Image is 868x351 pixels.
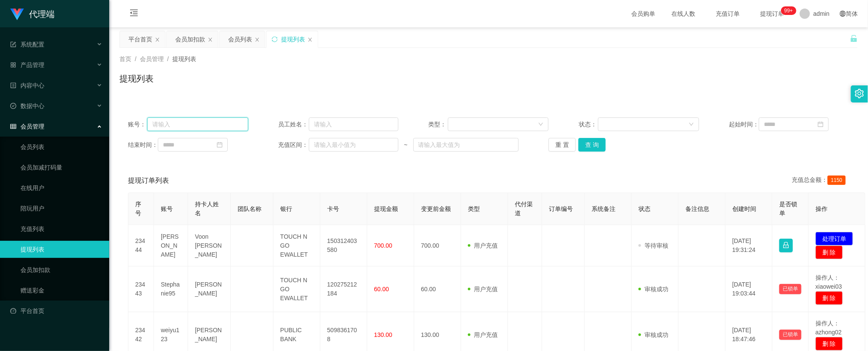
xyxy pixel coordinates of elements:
button: 图标: lock [779,239,793,252]
a: 会员加减打码量 [20,159,102,176]
i: 图标: table [10,123,16,129]
div: 会员加扣款 [175,31,205,47]
span: 数据中心 [10,102,44,109]
span: 操作人：xiaowei03 [816,274,842,290]
span: 审核成功 [639,331,668,338]
span: 产品管理 [10,61,44,68]
span: 提现列表 [172,56,196,62]
span: 用户充值 [468,286,498,292]
input: 请输入最小值为 [309,138,398,152]
span: 类型 [468,205,480,212]
td: 120275212184 [320,266,367,312]
i: 图标: down [689,122,694,128]
span: / [135,56,136,62]
td: 700.00 [414,225,461,266]
i: 图标: close [208,37,213,42]
span: 是否锁单 [779,201,797,216]
span: 卡号 [327,205,339,212]
span: 内容中心 [10,82,44,89]
div: 充值总金额： [792,175,849,186]
i: 图标: menu-fold [119,0,148,28]
span: 700.00 [374,242,392,249]
span: 用户充值 [468,242,498,249]
span: 系统配置 [10,41,44,48]
span: 操作 [816,205,827,212]
i: 图标: form [10,41,16,47]
span: 状态： [579,120,598,129]
a: 图标: dashboard平台首页 [10,302,102,319]
i: 图标: calendar [818,121,824,127]
td: [PERSON_NAME] [188,266,231,312]
span: 序号 [135,201,141,216]
span: 订单编号 [549,205,573,212]
td: 23444 [128,225,154,266]
td: Voon [PERSON_NAME] [188,225,231,266]
button: 处理订单 [816,232,853,246]
i: 图标: profile [10,82,16,88]
i: 图标: down [538,122,543,128]
button: 删 除 [816,337,843,351]
span: 结束时间： [128,140,158,149]
span: 类型： [429,120,448,129]
span: 账号 [161,205,173,212]
td: Stephanie95 [154,266,188,312]
span: 会员管理 [10,123,44,130]
span: 在线人数 [668,11,700,17]
button: 重 置 [549,138,576,152]
a: 陪玩用户 [20,200,102,217]
td: TOUCH N GO EWALLET [273,225,320,266]
span: 用户充值 [468,331,498,338]
span: 变更前金额 [421,205,451,212]
i: 图标: setting [855,89,864,98]
img: logo.9652507e.png [10,9,24,20]
td: [DATE] 19:03:44 [726,266,772,312]
div: 会员列表 [228,31,252,47]
input: 请输入最大值为 [413,138,519,152]
i: 图标: close [155,37,160,42]
h1: 提现列表 [119,72,154,85]
td: 150312403580 [320,225,367,266]
div: 提现列表 [281,31,305,47]
button: 已锁单 [779,284,801,294]
td: [DATE] 19:31:24 [726,225,772,266]
span: 系统备注 [592,205,615,212]
span: 账号： [128,120,147,129]
button: 删 除 [816,291,843,305]
span: 充值订单 [712,11,744,17]
span: 1150 [827,175,846,185]
i: 图标: close [308,37,313,42]
span: 银行 [280,205,292,212]
i: 图标: close [255,37,260,42]
span: 充值区间： [278,140,309,149]
span: 持卡人姓名 [195,201,219,216]
button: 删 除 [816,246,843,259]
input: 请输入 [147,117,248,131]
a: 赠送彩金 [20,282,102,299]
a: 会员加扣款 [20,261,102,278]
a: 在线用户 [20,179,102,196]
button: 查 询 [578,138,606,152]
span: 备注信息 [685,205,709,212]
h1: 代理端 [29,0,55,28]
span: / [167,56,169,62]
i: 图标: global [840,11,846,17]
span: 等待审核 [639,242,668,249]
span: 130.00 [374,331,392,338]
span: 代付渠道 [515,201,533,216]
div: 平台首页 [128,31,152,47]
i: 图标: appstore-o [10,62,16,68]
span: 提现金额 [374,205,398,212]
span: 首页 [119,56,131,62]
span: 提现订单 [756,11,789,17]
span: 创建时间 [732,205,756,212]
span: 起始时间： [729,120,759,129]
td: [PERSON_NAME] [154,225,188,266]
a: 会员列表 [20,138,102,155]
span: 操作人：azhong02 [816,320,842,336]
span: 状态 [639,205,650,212]
button: 已锁单 [779,330,801,340]
sup: 1216 [781,6,796,15]
span: ~ [398,140,413,149]
a: 代理端 [10,10,55,17]
span: 提现订单列表 [128,175,169,186]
